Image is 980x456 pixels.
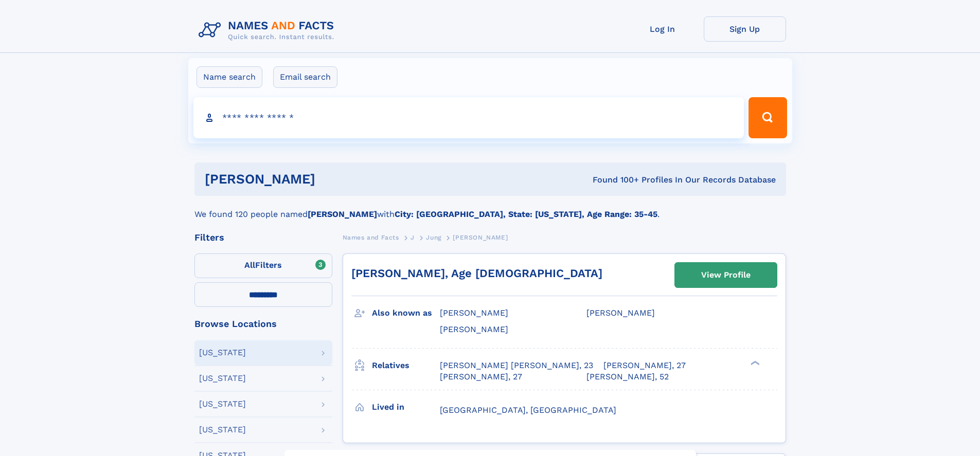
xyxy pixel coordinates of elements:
[586,308,655,318] span: [PERSON_NAME]
[194,16,343,44] img: Logo Names and Facts
[586,371,669,382] a: [PERSON_NAME], 52
[440,371,522,382] a: [PERSON_NAME], 27
[199,426,246,434] div: [US_STATE]
[273,66,337,88] label: Email search
[205,173,454,186] h1: [PERSON_NAME]
[351,267,602,280] a: [PERSON_NAME], Age [DEMOGRAPHIC_DATA]
[343,231,399,244] a: Names and Facts
[440,324,508,334] span: [PERSON_NAME]
[197,66,262,88] label: Name search
[411,231,415,244] a: J
[199,400,246,408] div: [US_STATE]
[675,263,777,287] a: View Profile
[440,360,593,371] a: [PERSON_NAME] [PERSON_NAME], 23
[372,357,440,374] h3: Relatives
[372,304,440,322] h3: Also known as
[193,97,744,138] input: search input
[194,196,786,221] div: We found 120 people named with .
[194,253,332,278] label: Filters
[748,359,760,366] div: ❯
[621,16,704,42] a: Log In
[440,405,616,415] span: [GEOGRAPHIC_DATA], [GEOGRAPHIC_DATA]
[701,263,751,287] div: View Profile
[194,233,332,242] div: Filters
[453,234,508,241] span: [PERSON_NAME]
[199,349,246,357] div: [US_STATE]
[411,234,415,241] span: J
[426,231,441,244] a: Jung
[308,209,377,219] b: [PERSON_NAME]
[749,97,787,138] button: Search Button
[426,234,441,241] span: Jung
[440,308,508,318] span: [PERSON_NAME]
[372,398,440,416] h3: Lived in
[395,209,657,219] b: City: [GEOGRAPHIC_DATA], State: [US_STATE], Age Range: 35-45
[704,16,786,42] a: Sign Up
[454,174,776,186] div: Found 100+ Profiles In Our Records Database
[194,319,332,329] div: Browse Locations
[603,360,686,371] a: [PERSON_NAME], 27
[199,374,246,382] div: [US_STATE]
[244,260,255,270] span: All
